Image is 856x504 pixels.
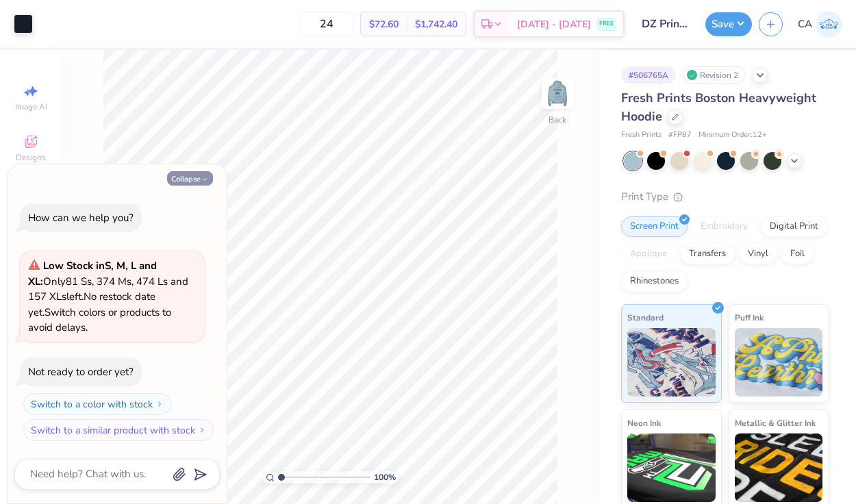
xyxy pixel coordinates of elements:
img: Neon Ink [627,433,716,502]
span: # FP87 [668,129,692,141]
img: Standard [627,328,716,396]
div: Vinyl [739,244,777,264]
span: $1,742.40 [415,17,457,32]
img: Switch to a color with stock [155,400,164,408]
div: Foil [781,244,814,264]
div: Digital Print [761,216,827,237]
span: Fresh Prints [621,129,662,141]
input: – – [300,12,353,36]
div: Rhinestones [621,271,688,292]
img: Switch to a similar product with stock [198,426,206,434]
img: Back [544,79,571,107]
span: Designs [16,152,46,163]
button: Collapse [167,171,213,186]
span: Fresh Prints Boston Heavyweight Hoodie [621,90,816,125]
span: 100 % [374,471,396,483]
div: Print Type [621,189,829,205]
span: FREE [599,19,614,29]
img: Caitlyn Antman [816,11,842,38]
button: Switch to a color with stock [23,393,171,415]
input: Untitled Design [631,10,698,38]
div: Screen Print [621,216,688,237]
span: Minimum Order: 12 + [698,129,767,141]
div: # 506765A [621,66,676,84]
div: Not ready to order yet? [28,365,134,379]
span: Image AI [15,101,47,112]
div: Back [549,114,566,126]
span: Neon Ink [627,416,661,430]
div: Transfers [680,244,735,264]
div: How can we help you? [28,211,134,225]
button: Switch to a similar product with stock [23,419,214,441]
img: Puff Ink [735,328,823,396]
button: Save [705,12,752,36]
img: Metallic & Glitter Ink [735,433,823,502]
span: CA [798,16,812,32]
strong: Low Stock in S, M, L and XL : [28,259,157,288]
span: No restock date yet. [28,290,155,319]
span: $72.60 [369,17,399,32]
span: Puff Ink [735,310,764,325]
span: Only 81 Ss, 374 Ms, 474 Ls and 157 XLs left. Switch colors or products to avoid delays. [28,259,188,334]
div: Embroidery [692,216,757,237]
span: Standard [627,310,664,325]
span: Metallic & Glitter Ink [735,416,816,430]
div: Applique [621,244,676,264]
div: Revision 2 [683,66,746,84]
a: CA [798,11,842,38]
span: [DATE] - [DATE] [517,17,591,32]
